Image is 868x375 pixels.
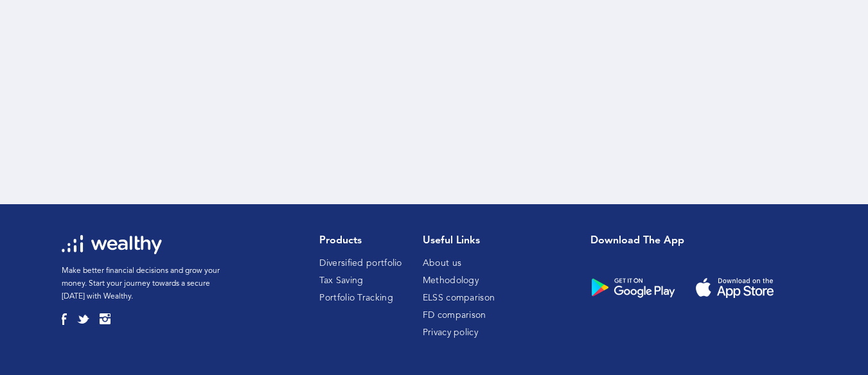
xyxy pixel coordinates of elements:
h1: Download the app [590,235,796,247]
h1: Useful Links [423,235,495,247]
a: Privacy policy [423,328,478,337]
a: Diversified portfolio [319,259,402,268]
p: Make better financial decisions and grow your money. Start your journey towards a secure [DATE] w... [62,265,235,303]
a: Tax Saving [319,276,363,285]
a: Portfolio Tracking [319,293,393,302]
a: ELSS comparison [423,293,495,302]
a: About us [423,259,461,268]
a: Methodology [423,276,479,285]
img: wl-logo-white.svg [62,235,161,254]
a: FD comparison [423,311,486,320]
h1: Products [319,235,402,247]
